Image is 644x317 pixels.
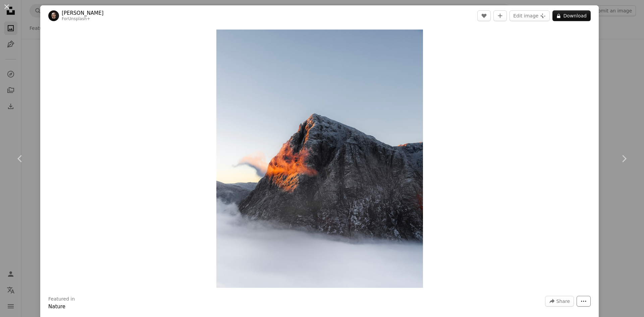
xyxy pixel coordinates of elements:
h3: Featured in [48,296,75,303]
button: Zoom in on this image [216,30,423,288]
div: For [62,16,104,22]
button: More Actions [577,296,591,307]
img: Go to Joshua Earle's profile [48,10,59,21]
button: Like [477,10,491,21]
a: Next [604,126,644,191]
a: [PERSON_NAME] [62,10,104,16]
button: Edit image [509,10,550,21]
img: a mountain covered in snow with a red fire coming out of the top of it [216,30,423,288]
button: Download [552,10,591,21]
span: Share [556,296,570,306]
a: Unsplash+ [68,16,90,21]
a: Nature [48,304,65,310]
button: Add to Collection [493,10,507,21]
button: Share this image [545,296,574,307]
